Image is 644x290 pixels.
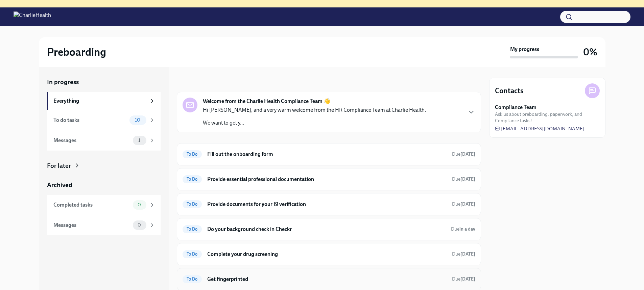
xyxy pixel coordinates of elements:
div: To do tasks [53,116,127,124]
a: To DoDo your background check in CheckrDuein a day [183,224,475,235]
a: For later [47,161,161,170]
a: To DoComplete your drug screeningDue[DATE] [183,249,475,260]
strong: [DATE] [460,176,475,182]
h4: Contacts [495,86,524,96]
span: 0 [134,202,145,207]
h3: 0% [583,46,597,58]
strong: [DATE] [460,276,475,282]
div: Messages [53,221,130,229]
strong: Compliance Team [495,104,536,111]
a: Completed tasks0 [47,195,161,215]
a: [EMAIL_ADDRESS][DOMAIN_NAME] [495,125,585,132]
h6: Provide essential professional documentation [207,176,447,183]
span: October 13th, 2025 09:00 [452,201,475,207]
span: Ask us about preboarding, paperwork, and Compliance tasks! [495,111,600,124]
span: Due [452,151,475,157]
a: To DoProvide essential professional documentationDue[DATE] [183,174,475,185]
a: Messages1 [47,130,161,151]
a: Everything [47,92,161,110]
a: To DoFill out the onboarding formDue[DATE] [183,149,475,160]
div: Messages [53,137,130,144]
strong: Welcome from the Charlie Health Compliance Team 👋 [203,98,330,105]
strong: in a day [459,226,475,232]
strong: [DATE] [460,251,475,257]
span: October 12th, 2025 09:00 [452,176,475,182]
span: Due [452,276,475,282]
h6: Fill out the onboarding form [207,151,447,158]
a: Archived [47,181,161,189]
span: Due [451,226,475,232]
a: Messages0 [47,215,161,235]
span: To Do [183,252,202,257]
div: Completed tasks [53,201,130,209]
a: To DoGet fingerprintedDue[DATE] [183,274,475,285]
div: For later [47,161,71,170]
span: To Do [183,227,202,232]
span: 10 [131,117,144,123]
span: To Do [183,202,202,207]
span: October 8th, 2025 09:00 [452,151,475,157]
h6: Complete your drug screening [207,251,447,258]
h6: Provide documents for your I9 verification [207,201,447,208]
span: 1 [134,138,144,143]
p: Hi [PERSON_NAME], and a very warm welcome from the HR Compliance Team at Charlie Health. [203,106,426,114]
strong: [DATE] [460,151,475,157]
span: Due [452,251,475,257]
h6: Do your background check in Checkr [207,226,446,233]
span: 0 [134,222,145,228]
a: In progress [47,78,161,86]
img: CharlieHealth [14,11,51,22]
div: Everything [53,97,146,105]
a: To do tasks10 [47,110,161,130]
span: To Do [183,152,202,157]
span: October 9th, 2025 09:00 [451,226,475,232]
strong: [DATE] [460,201,475,207]
strong: My progress [510,46,539,53]
span: To Do [183,177,202,182]
p: We want to get y... [203,119,426,127]
span: Due [452,176,475,182]
h6: Get fingerprinted [207,275,447,283]
span: October 13th, 2025 09:00 [452,276,475,282]
div: In progress [177,78,209,86]
span: October 13th, 2025 09:00 [452,251,475,257]
span: To Do [183,276,202,282]
span: Due [452,201,475,207]
h2: Preboarding [47,45,106,59]
a: To DoProvide documents for your I9 verificationDue[DATE] [183,199,475,210]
